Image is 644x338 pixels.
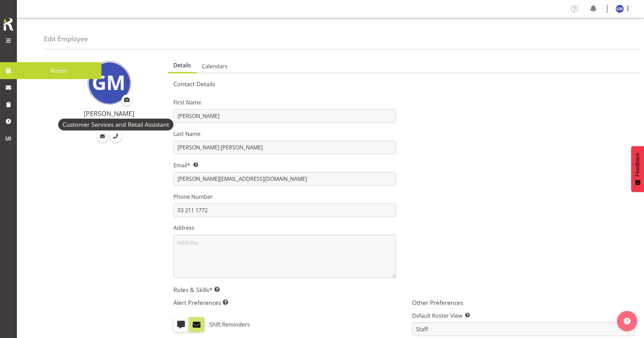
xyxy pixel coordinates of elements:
[173,161,396,169] label: Email*
[173,286,635,293] h5: Roles & Skills*
[173,299,396,306] h5: Alert Preferences
[412,312,635,320] label: Default Roster View
[173,172,396,186] input: Email Address
[202,62,228,70] span: Calendars
[2,17,15,32] img: Rosterit icon logo
[58,110,160,117] h4: [PERSON_NAME]
[63,120,169,129] span: Customer Services and Retail Assistant
[173,224,396,232] label: Address
[173,130,396,138] label: Last Name
[97,130,109,142] a: Email Employee
[412,299,635,306] h5: Other Preferences
[173,193,396,201] label: Phone Number
[631,146,644,192] button: Feedback - Show survey
[173,80,635,88] h5: Contact Details
[635,153,641,176] span: Feedback
[624,318,630,324] img: help-xxl-2.png
[173,61,191,69] span: Details
[173,141,396,154] input: Last Name
[88,61,131,104] img: gabriel-mckay-smith11662.jpg
[44,35,88,43] h4: Edit Employee
[209,317,250,332] label: Shift Reminders
[173,109,396,123] input: First Name
[616,5,624,13] img: gabriel-mckay-smith11662.jpg
[17,62,101,79] a: Roster
[110,130,122,142] a: Call Employee
[173,98,396,106] label: First Name
[173,203,396,217] input: Phone Number
[20,66,98,76] span: Roster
